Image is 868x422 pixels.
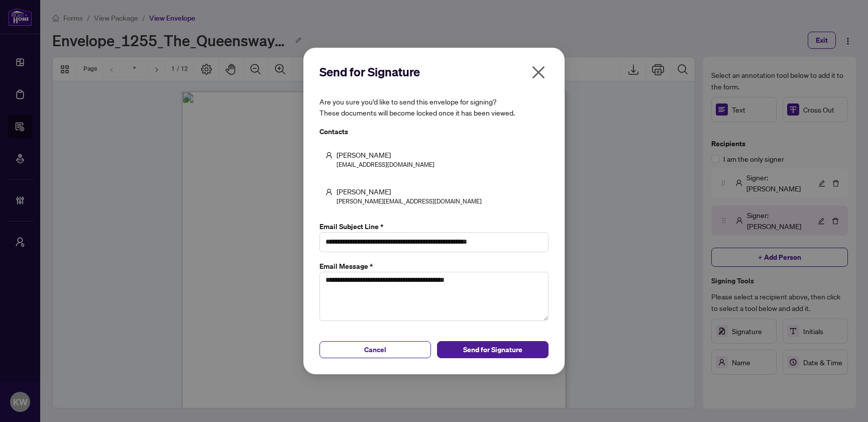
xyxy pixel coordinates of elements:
[325,188,333,195] span: user
[319,341,431,358] button: Cancel
[463,342,522,358] span: Send for Signature
[319,261,373,271] label: Email Message *
[337,149,435,160] div: [PERSON_NAME]
[337,186,482,197] div: [PERSON_NAME]
[337,197,482,206] div: [PERSON_NAME][EMAIL_ADDRESS][DOMAIN_NAME]
[364,342,386,358] span: Cancel
[319,222,383,231] label: Email Subject Line *
[319,96,549,107] p: Are you sure you'd like to send this envelope for signing?
[337,160,435,170] div: [EMAIL_ADDRESS][DOMAIN_NAME]
[325,152,333,159] span: user
[319,126,549,137] h4: Contacts
[530,64,547,80] span: close
[319,64,549,80] h2: Send for Signature
[319,107,549,118] p: These documents will become locked once it has been viewed.
[437,341,549,358] button: Send for Signature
